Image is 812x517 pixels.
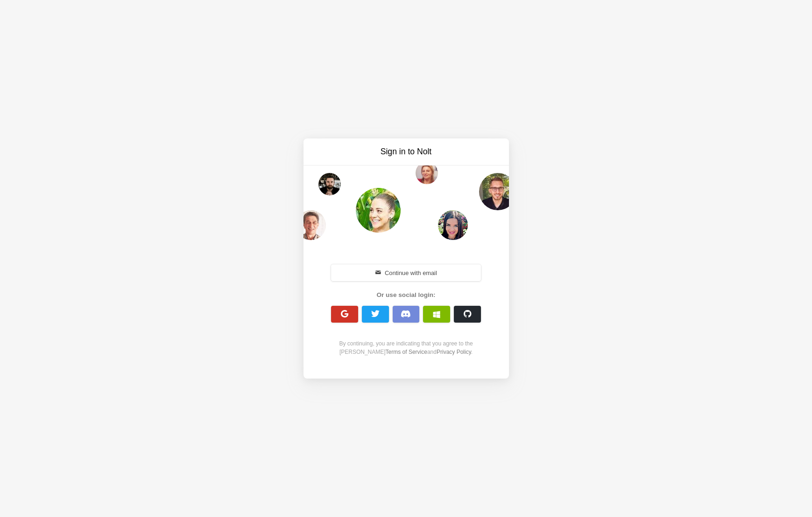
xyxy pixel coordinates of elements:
[328,146,485,158] h3: Sign in to Nolt
[326,339,487,356] div: By continuing, you are indicating that you agree to the [PERSON_NAME] and .
[437,349,471,355] a: Privacy Policy
[326,290,487,300] div: Or use social login:
[386,349,427,355] a: Terms of Service
[331,264,481,281] button: Continue with email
